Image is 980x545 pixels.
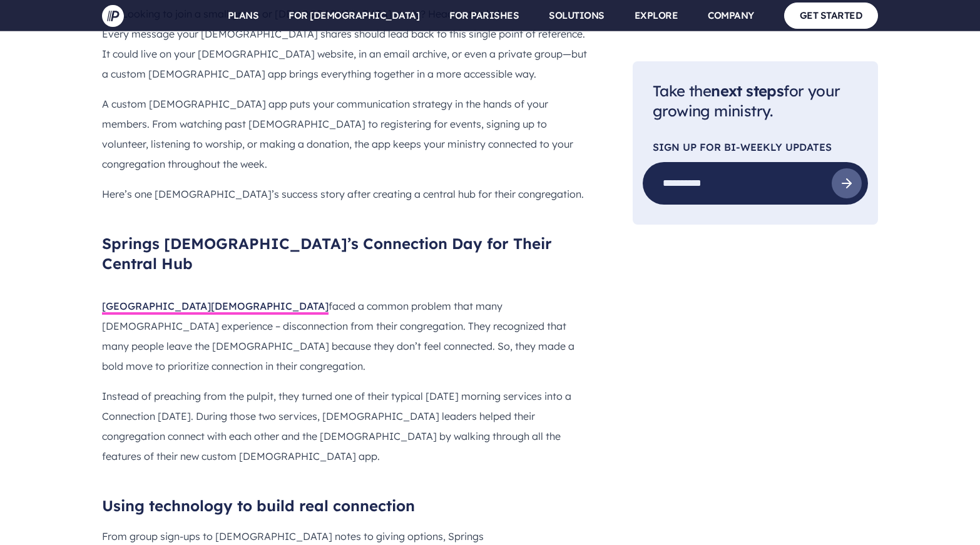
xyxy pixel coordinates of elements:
span: next steps [711,81,783,100]
span: [GEOGRAPHIC_DATA][DEMOGRAPHIC_DATA] [102,300,329,315]
p: A custom [DEMOGRAPHIC_DATA] app puts your communication strategy in the hands of your members. Fr... [102,94,593,174]
a: GET STARTED [784,3,879,28]
p: Instead of preaching from the pulpit, they turned one of their typical [DATE] morning services in... [102,386,593,466]
p: Sign Up For Bi-Weekly Updates [653,143,858,153]
span: Take the for your growing ministry. [653,81,840,121]
p: Every message your [DEMOGRAPHIC_DATA] shares should lead back to this single point of reference. ... [102,24,593,84]
a: [GEOGRAPHIC_DATA][DEMOGRAPHIC_DATA] [102,300,329,312]
p: faced a common problem that many [DEMOGRAPHIC_DATA] experience – disconnection from their congreg... [102,296,593,376]
h3: Using technology to build real connection [102,496,593,516]
h3: Springs [DEMOGRAPHIC_DATA]’s Connection Day for Their Central Hub [102,234,593,274]
p: Here’s one [DEMOGRAPHIC_DATA]’s success story after creating a central hub for their congregation. [102,184,593,204]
